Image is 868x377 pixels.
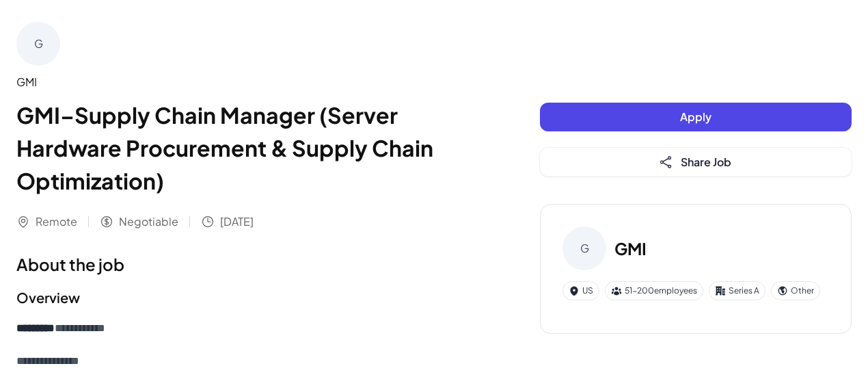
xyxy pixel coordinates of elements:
[16,252,485,276] h1: About the job
[16,74,485,90] div: GMI
[605,281,703,300] div: 51-200 employees
[562,226,606,270] div: G
[36,213,77,230] span: Remote
[16,287,485,308] h2: Overview
[614,236,647,261] h3: GMI
[562,281,599,300] div: US
[16,22,60,66] div: G
[16,99,485,197] h1: GMI–Supply Chain Manager (Server Hardware Procurement & Supply Chain Optimization)
[119,213,178,230] span: Negotiable
[681,155,731,169] span: Share Job
[709,281,765,300] div: Series A
[220,213,254,230] span: [DATE]
[771,281,820,300] div: Other
[680,109,711,124] span: Apply
[540,148,852,177] button: Share Job
[540,103,852,131] button: Apply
